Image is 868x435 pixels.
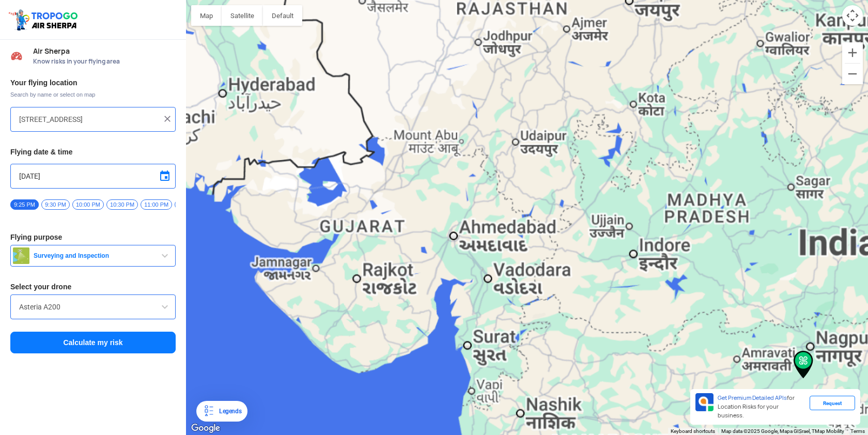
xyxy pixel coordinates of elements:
[29,252,159,260] span: Surveying and Inspection
[215,405,241,417] div: Legends
[10,234,176,241] h3: Flying purpose
[850,428,865,434] a: Terms
[721,428,844,434] span: Map data ©2025 Google, Mapa GISrael, TMap Mobility
[33,57,176,66] span: Know risks in your flying area
[695,393,714,411] img: Premium APIs
[19,170,167,182] input: Select Date
[842,42,863,63] button: Zoom in
[162,114,173,124] img: ic_close.png
[10,148,176,156] h3: Flying date & time
[810,396,855,410] div: Request
[10,283,176,290] h3: Select your drone
[175,199,206,210] span: 11:30 PM
[106,199,138,210] span: 10:30 PM
[203,405,215,417] img: Legends
[191,5,222,26] button: Show street map
[671,428,715,435] button: Keyboard shortcuts
[10,79,176,86] h3: Your flying location
[10,90,176,99] span: Search by name or select on map
[8,8,81,32] img: ic_tgdronemaps.svg
[141,199,172,210] span: 11:00 PM
[189,422,223,435] img: Google
[33,47,176,55] span: Air Sherpa
[842,64,863,84] button: Zoom out
[13,247,29,264] img: survey.png
[19,301,167,313] input: Search by name or Brand
[10,332,176,353] button: Calculate my risk
[72,199,104,210] span: 10:00 PM
[10,199,39,210] span: 9:25 PM
[41,199,70,210] span: 9:30 PM
[189,422,223,435] a: Open this area in Google Maps (opens a new window)
[718,394,787,401] span: Get Premium Detailed APIs
[10,50,23,62] img: Risk Scores
[842,5,863,26] button: Map camera controls
[10,245,176,267] button: Surveying and Inspection
[19,113,159,126] input: Search your flying location
[222,5,263,26] button: Show satellite imagery
[714,393,810,421] div: for Location Risks for your business.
